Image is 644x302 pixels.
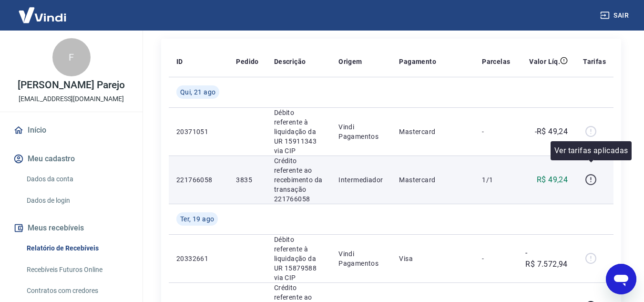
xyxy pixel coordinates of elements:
p: - [482,127,510,136]
span: Qui, 21 ago [180,87,215,97]
a: Dados da conta [23,169,131,189]
p: Pagamento [399,57,436,66]
p: 20332661 [176,254,221,263]
div: F [52,38,91,76]
p: Valor Líq. [529,57,560,66]
p: 221766058 [176,175,221,185]
iframe: Botão para abrir a janela de mensagens [606,264,636,294]
p: [EMAIL_ADDRESS][DOMAIN_NAME] [19,94,124,104]
p: Mastercard [399,175,467,185]
img: Vindi [11,0,73,30]
p: R$ 49,24 [537,174,568,186]
p: Intermediador [338,175,384,185]
p: -R$ 7.572,94 [525,247,568,270]
p: Visa [399,254,467,263]
button: Sair [598,7,633,24]
a: Início [11,120,131,141]
p: Débito referente à liquidação da UR 15879588 via CIP [274,235,323,282]
p: Origem [338,57,362,66]
p: 1/1 [482,175,510,185]
p: -R$ 49,24 [535,126,568,137]
p: Vindi Pagamentos [338,249,384,268]
p: Débito referente à liquidação da UR 15911343 via CIP [274,108,323,156]
p: Tarifas [583,57,606,66]
p: Vindi Pagamentos [338,122,384,141]
p: Mastercard [399,127,467,136]
p: [PERSON_NAME] Parejo [18,80,124,90]
p: Ver tarifas aplicadas [554,145,628,156]
p: Pedido [236,57,258,66]
p: Crédito referente ao recebimento da transação 221766058 [274,156,323,204]
button: Meu cadastro [11,148,131,169]
p: 20371051 [176,127,221,136]
a: Recebíveis Futuros Online [23,260,131,280]
p: Parcelas [482,57,510,66]
span: Ter, 19 ago [180,214,214,224]
p: 3835 [236,175,258,185]
button: Meus recebíveis [11,218,131,239]
p: Descrição [274,57,306,66]
p: - [482,254,510,263]
p: ID [176,57,183,66]
a: Relatório de Recebíveis [23,239,131,258]
a: Contratos com credores [23,281,131,301]
a: Dados de login [23,191,131,210]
